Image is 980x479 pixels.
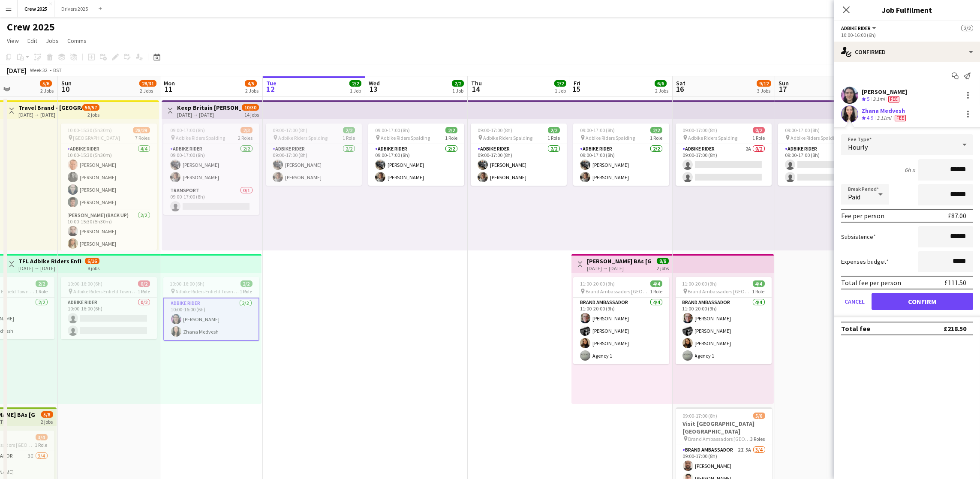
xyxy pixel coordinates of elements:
[895,115,906,121] span: Fee
[177,111,241,118] div: [DATE] → [DATE]
[841,278,901,287] div: Total fee per person
[676,124,772,186] div: 09:00-17:00 (8h)0/2 Adbike Riders Spalding1 RoleAdbike Rider2A0/209:00-17:00 (8h)
[87,264,99,271] div: 8 jobs
[140,87,156,94] div: 2 Jobs
[471,124,567,186] app-job-card: 09:00-17:00 (8h)2/2 Adbike Riders Spalding1 RoleAdbike Rider2/209:00-17:00 (8h)[PERSON_NAME][PERS...
[580,280,615,287] span: 11:00-20:00 (9h)
[573,124,669,186] app-job-card: 09:00-17:00 (8h)2/2 Adbike Riders Spalding1 RoleAdbike Rider2/209:00-17:00 (8h)[PERSON_NAME][PERS...
[841,25,871,31] span: Adbike Rider
[779,79,789,87] span: Sun
[135,135,150,141] span: 7 Roles
[470,84,482,94] span: 14
[163,186,259,215] app-card-role: Transport0/109:00-17:00 (8h)
[586,288,650,295] span: Brand Ambassadors [GEOGRAPHIC_DATA]
[676,420,772,435] h3: Visit [GEOGRAPHIC_DATA] [GEOGRAPHIC_DATA]
[138,280,150,287] span: 0/2
[242,104,259,111] span: 10/30
[40,87,54,94] div: 2 Jobs
[177,104,241,111] h3: Keep Britain [PERSON_NAME]
[657,264,669,271] div: 2 jobs
[688,135,737,141] span: Adbike Riders Spalding
[586,135,635,141] span: Adbike Riders Spalding
[176,288,240,295] span: Adbike Riders Enfield Town to [GEOGRAPHIC_DATA]
[35,288,48,295] span: 1 Role
[676,298,772,364] app-card-role: Brand Ambassador4/411:00-20:00 (9h)[PERSON_NAME][PERSON_NAME][PERSON_NAME]Agency 1
[948,211,966,220] div: £87.00
[54,0,95,17] button: Drivers 2025
[18,104,82,111] h3: Travel Brand - [GEOGRAPHIC_DATA]
[872,293,973,310] button: Confirm
[61,298,157,339] app-card-role: Adbike Rider0/210:00-16:00 (6h)
[163,144,259,186] app-card-role: Adbike Rider2/209:00-17:00 (8h)[PERSON_NAME][PERSON_NAME]
[905,166,915,174] div: 6h x
[170,280,205,287] span: 10:00-16:00 (6h)
[350,87,361,94] div: 1 Job
[676,144,772,186] app-card-role: Adbike Rider2A0/209:00-17:00 (8h)
[478,127,512,133] span: 09:00-17:00 (8h)
[18,0,54,17] button: Crew 2025
[875,114,893,122] div: 3.11mi
[266,144,362,186] app-card-role: Adbike Rider2/209:00-17:00 (8h)[PERSON_NAME][PERSON_NAME]
[548,127,560,133] span: 2/2
[757,80,771,87] span: 9/12
[138,288,150,295] span: 1 Role
[757,87,771,94] div: 3 Jobs
[27,37,37,45] span: Edit
[676,277,772,364] app-job-card: 11:00-20:00 (9h)4/4 Brand Ambassadors [GEOGRAPHIC_DATA]1 RoleBrand Ambassador4/411:00-20:00 (9h)[...
[266,79,277,87] span: Tue
[862,88,907,96] div: [PERSON_NAME]
[573,144,669,186] app-card-role: Adbike Rider2/209:00-17:00 (8h)[PERSON_NAME][PERSON_NAME]
[61,211,157,252] app-card-role: [PERSON_NAME] (Back Up)2/210:00-15:30 (5h30m)[PERSON_NAME][PERSON_NAME]
[245,87,259,94] div: 2 Jobs
[452,87,463,94] div: 1 Job
[848,193,860,201] span: Paid
[445,127,457,133] span: 2/2
[240,280,253,287] span: 2/2
[887,96,901,103] div: Crew has different fees then in role
[35,442,48,448] span: 1 Role
[682,280,717,287] span: 11:00-20:00 (9h)
[753,280,765,287] span: 4/4
[655,80,667,87] span: 6/6
[841,258,889,265] label: Expenses budget
[170,127,205,133] span: 09:00-17:00 (8h)
[452,80,464,87] span: 2/2
[676,79,685,87] span: Sat
[547,135,560,141] span: 1 Role
[163,277,259,341] div: 10:00-16:00 (6h)2/2 Adbike Riders Enfield Town to [GEOGRAPHIC_DATA]1 RoleAdbike Rider2/210:00-16:...
[867,114,873,121] span: 4.9
[944,278,966,287] div: £111.50
[343,135,355,141] span: 1 Role
[871,96,887,103] div: 3.1mi
[7,37,19,45] span: View
[18,257,82,265] h3: TFL Adbike Riders Enfield to [GEOGRAPHIC_DATA]
[367,84,380,94] span: 13
[343,127,355,133] span: 2/2
[682,127,717,133] span: 09:00-17:00 (8h)
[650,135,662,141] span: 1 Role
[82,104,99,111] span: 56/57
[555,87,566,94] div: 1 Job
[42,35,62,46] a: Jobs
[841,324,870,333] div: Total fee
[64,35,90,46] a: Comms
[7,21,55,33] h1: Crew 2025
[841,32,973,38] div: 10:00-16:00 (6h)
[688,436,751,442] span: Brand Ambassadors [GEOGRAPHIC_DATA]
[41,411,53,418] span: 5/8
[683,413,718,419] span: 09:00-17:00 (8h)
[944,324,966,333] div: £218.50
[587,257,651,265] h3: [PERSON_NAME] BAs [GEOGRAPHIC_DATA]
[162,84,175,94] span: 11
[28,67,50,73] span: Week 32
[266,124,362,186] app-job-card: 09:00-17:00 (8h)2/2 Adbike Riders Spalding1 RoleAdbike Rider2/209:00-17:00 (8h)[PERSON_NAME][PERS...
[778,124,874,186] app-job-card: 09:00-17:00 (8h)0/2 Adbike Riders Spalding1 RoleAdbike Rider2A0/209:00-17:00 (8h)
[61,277,157,339] div: 10:00-16:00 (6h)0/2 Adbike Riders Enfield Town to [GEOGRAPHIC_DATA]1 RoleAdbike Rider0/210:00-16:...
[841,233,876,241] label: Subsistence
[87,111,99,118] div: 2 jobs
[61,144,157,211] app-card-role: Adbike Rider4/410:00-15:30 (5h30m)[PERSON_NAME][PERSON_NAME][PERSON_NAME][PERSON_NAME]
